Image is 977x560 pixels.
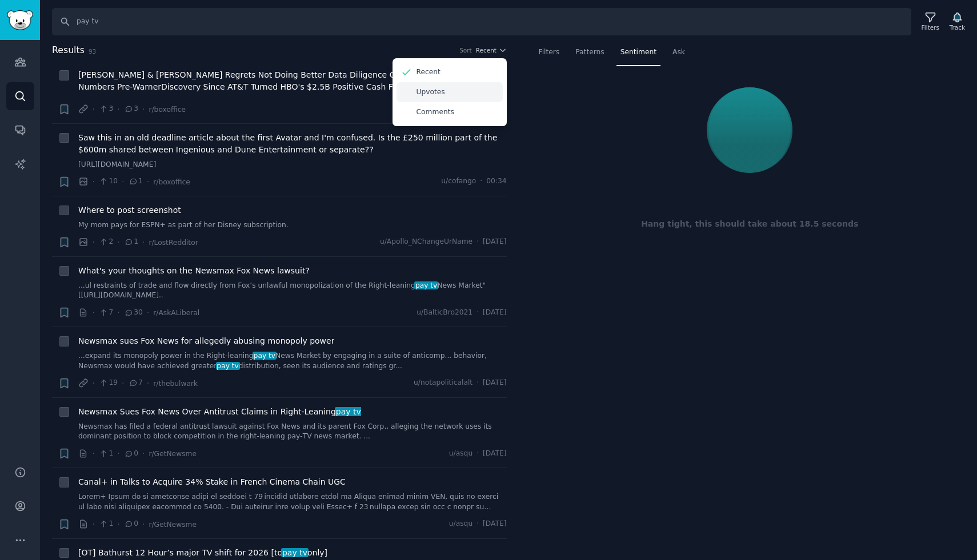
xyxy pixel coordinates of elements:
span: [DATE] [483,308,506,318]
span: u/Apollo_NChangeUrName [380,237,473,247]
p: Upvotes [417,87,445,98]
button: Recent [476,46,507,54]
span: · [147,307,149,319]
span: 1 [99,519,113,529]
span: · [93,176,95,188]
a: Newsmax sues Fox News for allegedly abusing monopoly power [78,335,334,347]
span: r/GetNewsme [149,450,197,458]
span: 0 [124,449,138,459]
button: Track [946,10,969,34]
span: 7 [129,378,143,388]
span: · [477,308,479,318]
p: Comments [417,107,454,118]
div: Hang tight, this should take about 18.5 seconds [543,218,958,230]
a: Newsmax Sues Fox News Over Antitrust Claims in Right‑Leaningpay tv [78,406,361,418]
a: What's your thoughts on the Newsmax Fox News lawsuit? [78,265,310,277]
span: Filters [539,47,560,58]
a: Where to post screenshot [78,204,181,216]
span: · [147,377,149,389]
span: Patterns [575,47,604,58]
span: 3 [124,104,138,114]
span: · [117,307,119,319]
span: pay tv [281,548,308,557]
a: [URL][DOMAIN_NAME] [78,160,507,170]
span: 14:24 [486,104,506,114]
span: r/GetNewsme [149,521,197,529]
a: ...ul restraints of trade and flow directly from Fox’s unlawful monopolization of the Right-leani... [78,281,507,301]
span: 19 [99,378,118,388]
span: 10 [99,176,118,187]
span: · [142,448,145,460]
p: Recent [417,67,441,78]
span: 93 [89,48,96,55]
span: u/notapoliticalalt [414,378,473,388]
span: · [122,176,124,188]
span: · [93,307,95,319]
span: · [477,378,479,388]
span: r/thebulwark [153,380,198,388]
span: · [477,449,479,459]
span: 30 [124,308,143,318]
span: · [117,448,119,460]
div: Filters [922,23,939,31]
div: Track [950,23,965,31]
span: u/cofango [441,176,476,187]
span: · [93,448,95,460]
a: Canal+ in Talks to Acquire 34% Stake in French Cinema Chain UGC [78,476,346,488]
span: · [142,103,145,115]
span: 1 [99,449,113,459]
span: 2 [99,237,113,247]
span: [PERSON_NAME] & [PERSON_NAME] Regrets Not Doing Better Data Diligence On WarnerMedia's Financial ... [78,69,507,93]
span: u/BalticBro2021 [417,308,473,318]
span: Results [52,43,85,58]
a: Saw this in an old deadline article about the first Avatar and I'm confused. Is the £250 million ... [78,132,507,156]
span: r/boxoffice [153,178,190,186]
span: pay tv [335,407,362,416]
span: 7 [99,308,113,318]
span: r/AskALiberal [153,309,199,317]
span: [DATE] [483,449,506,459]
span: Newsmax Sues Fox News Over Antitrust Claims in Right‑Leaning [78,406,361,418]
span: [OT] Bathurst 12 Hour’s major TV shift for 2026 [to only] [78,547,327,559]
span: 1 [124,237,138,247]
span: 00:34 [486,176,506,187]
span: · [117,236,119,248]
span: [DATE] [483,378,506,388]
a: [OT] Bathurst 12 Hour’s major TV shift for 2026 [topay tvonly] [78,547,327,559]
span: pay tv [414,281,438,289]
span: Sentiment [620,47,656,58]
span: · [142,518,145,530]
span: · [142,236,145,248]
span: u/asqu [449,519,473,529]
a: Lorem+ Ipsum do si ametconse adipi el seddoei t 79 incidid utlabore etdol ma Aliqua enimad minim ... [78,492,507,512]
span: · [93,236,95,248]
span: · [93,377,95,389]
span: · [117,518,119,530]
span: 1 [129,176,143,187]
a: Newsmax has filed a federal antitrust lawsuit against Fox News and its parent Fox Corp., alleging... [78,422,507,442]
span: r/LostRedditor [149,239,198,247]
span: Recent [476,46,496,54]
span: · [93,103,95,115]
span: pay tv [253,352,277,360]
span: Ask [672,47,685,58]
span: · [477,237,479,247]
span: · [477,519,479,529]
span: 0 [124,519,138,529]
span: · [93,518,95,530]
span: · [480,176,482,187]
span: [DATE] [483,519,506,529]
span: · [122,377,124,389]
span: 3 [99,104,113,114]
span: · [147,176,149,188]
span: [DATE] [483,237,506,247]
span: r/boxoffice [149,106,186,114]
div: Sort [459,46,472,54]
span: · [117,103,119,115]
img: GummySearch logo [7,10,33,30]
